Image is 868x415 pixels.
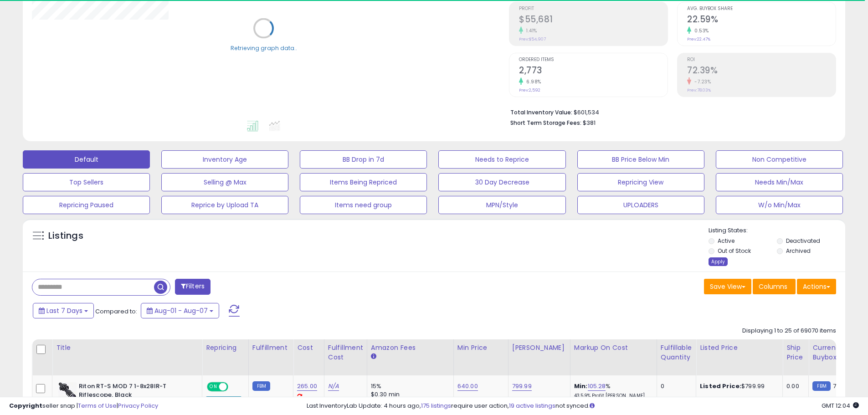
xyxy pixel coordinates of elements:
strong: Copyright [9,401,42,410]
button: Repricing View [577,173,704,191]
span: Aug-01 - Aug-07 [154,306,208,315]
span: OFF [227,383,241,391]
h2: 22.59% [687,14,836,26]
span: Ordered Items [519,57,668,62]
a: N/A [328,382,339,391]
span: 799.99 [833,382,853,390]
span: Columns [759,282,787,291]
div: Last InventoryLab Update: 4 hours ago, require user action, not synced. [307,402,859,410]
button: Columns [753,279,796,294]
a: 799.99 [512,382,532,391]
li: $601,534 [510,106,829,117]
div: Displaying 1 to 25 of 69070 items [742,327,836,335]
small: FBM [812,381,830,391]
b: Total Inventory Value: [510,108,572,116]
div: Amazon Fees [371,343,450,353]
span: Last 7 Days [46,306,82,315]
div: Current Buybox Price [812,343,859,362]
div: Cost [297,343,320,353]
button: Non Competitive [716,150,843,169]
button: Repricing Paused [23,196,150,214]
small: Prev: 22.47% [687,36,710,42]
button: Top Sellers [23,173,150,191]
label: Active [718,237,734,245]
button: Save View [704,279,751,294]
small: Prev: $54,907 [519,36,546,42]
div: Title [56,343,198,353]
small: FBM [252,381,270,391]
span: 2025-08-15 12:04 GMT [822,401,859,410]
b: Listed Price: [700,382,741,390]
a: 105.28 [588,382,606,391]
div: [PERSON_NAME] [512,343,566,353]
div: seller snap | | [9,402,158,410]
img: 418hPfOYIiL._SL40_.jpg [58,382,77,400]
button: MPN/Style [438,196,565,214]
div: Fulfillable Quantity [661,343,692,362]
a: 175 listings [421,401,451,410]
a: 265.00 [297,382,317,391]
button: BB Price Below Min [577,150,704,169]
button: Selling @ Max [161,173,288,191]
small: 1.41% [523,27,537,34]
small: -7.23% [691,78,711,85]
a: Privacy Policy [118,401,158,410]
button: Actions [797,279,836,294]
div: Ship Price [786,343,805,362]
div: Fulfillment Cost [328,343,363,362]
div: Retrieving graph data.. [231,44,297,52]
button: W/o Min/Max [716,196,843,214]
div: 15% [371,382,447,390]
small: 6.98% [523,78,541,85]
div: Repricing [206,343,245,353]
span: ON [208,383,219,391]
small: 0.53% [691,27,709,34]
button: Items need group [300,196,427,214]
b: Short Term Storage Fees: [510,119,581,127]
span: Avg. Buybox Share [687,6,836,11]
small: Prev: 2,592 [519,87,540,93]
b: Min: [574,382,588,390]
button: Filters [175,279,211,295]
button: 30 Day Decrease [438,173,565,191]
div: $799.99 [700,382,776,390]
p: Listing States: [709,226,845,235]
span: $381 [583,118,596,127]
label: Out of Stock [718,247,751,255]
div: Min Price [457,343,504,353]
label: Archived [786,247,811,255]
label: Deactivated [786,237,820,245]
button: UPLOADERS [577,196,704,214]
button: Default [23,150,150,169]
a: 19 active listings [509,401,555,410]
div: Fulfillment [252,343,289,353]
button: Needs to Reprice [438,150,565,169]
a: 640.00 [457,382,478,391]
div: 0 [661,382,689,390]
button: BB Drop in 7d [300,150,427,169]
b: Riton RT-S MOD 7 1-8x28IR-T Riflescope, Black [79,382,190,401]
span: Compared to: [95,307,137,316]
button: Aug-01 - Aug-07 [141,303,219,318]
small: Prev: 78.03% [687,87,711,93]
small: Amazon Fees. [371,353,376,361]
div: Markup on Cost [574,343,653,353]
th: The percentage added to the cost of goods (COGS) that forms the calculator for Min & Max prices. [570,339,657,375]
div: 0.00 [786,382,801,390]
div: % [574,382,650,399]
button: Reprice by Upload TA [161,196,288,214]
h2: 72.39% [687,65,836,77]
div: Apply [709,257,728,266]
button: Needs Min/Max [716,173,843,191]
span: Profit [519,6,668,11]
span: ROI [687,57,836,62]
button: Items Being Repriced [300,173,427,191]
button: Last 7 Days [33,303,94,318]
button: Inventory Age [161,150,288,169]
a: Terms of Use [78,401,117,410]
h2: $55,681 [519,14,668,26]
h5: Listings [48,230,83,242]
div: Listed Price [700,343,779,353]
h2: 2,773 [519,65,668,77]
